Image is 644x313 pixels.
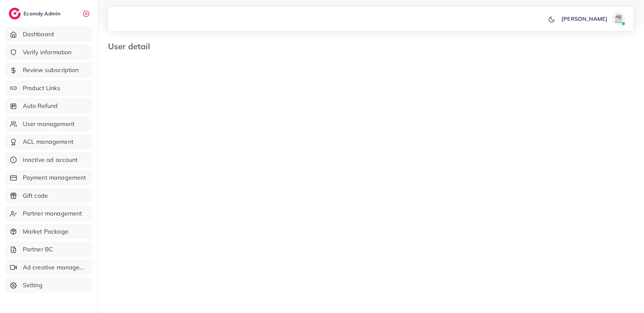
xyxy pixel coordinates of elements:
[5,152,92,168] a: Inactive ad account
[558,12,628,25] a: [PERSON_NAME]avatar
[23,102,58,110] span: Auto Refund
[5,98,92,114] a: Auto Refund
[23,245,53,254] span: Partner BC
[23,48,72,57] span: Verify information
[108,42,155,51] h3: User detail
[23,10,62,17] h2: Ecomdy Admin
[5,116,92,132] a: User management
[23,281,43,290] span: Setting
[5,62,92,78] a: Review subscription
[23,173,86,182] span: Payment management
[23,30,54,39] span: Dashboard
[23,263,87,272] span: Ad creative management
[23,66,79,74] span: Review subscription
[5,134,92,149] a: ACL management
[23,120,74,128] span: User management
[5,277,92,293] a: Setting
[9,8,62,19] a: logoEcomdy Admin
[561,15,607,23] p: [PERSON_NAME]
[5,260,92,275] a: Ad creative management
[5,170,92,185] a: Payment management
[23,191,48,200] span: Gift code
[5,242,92,257] a: Partner BC
[612,12,625,25] img: avatar
[9,8,21,19] img: logo
[23,84,60,92] span: Product Links
[23,137,73,146] span: ACL management
[5,26,92,42] a: Dashboard
[5,188,92,203] a: Gift code
[23,209,82,218] span: Partner management
[5,224,92,239] a: Market Package
[23,155,78,164] span: Inactive ad account
[23,227,68,236] span: Market Package
[5,206,92,221] a: Partner management
[5,45,92,60] a: Verify information
[5,80,92,96] a: Product Links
